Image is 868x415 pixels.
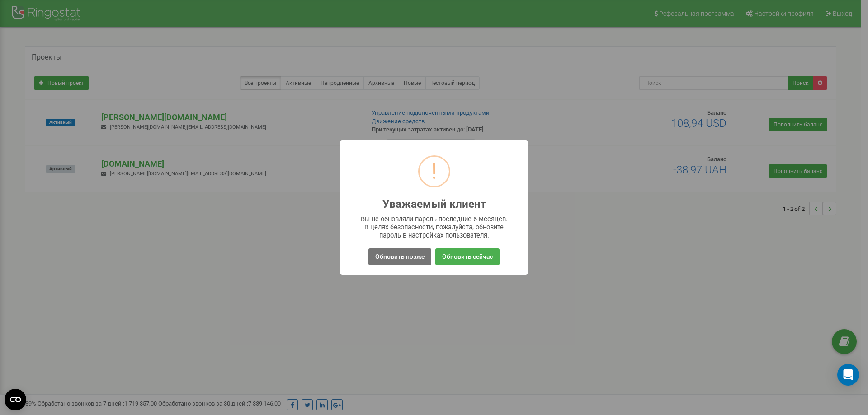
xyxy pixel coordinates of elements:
button: Обновить сейчас [435,248,500,265]
div: Open Intercom Messenger [837,364,859,386]
div: ! [431,157,437,186]
button: Open CMP widget [5,389,26,410]
h2: Уважаемый клиент [382,198,486,210]
div: Вы не обновляли пароль последние 6 месяцев. В целях безопасности, пожалуйста, обновите пароль в н... [358,215,510,239]
button: Обновить позже [368,248,431,265]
